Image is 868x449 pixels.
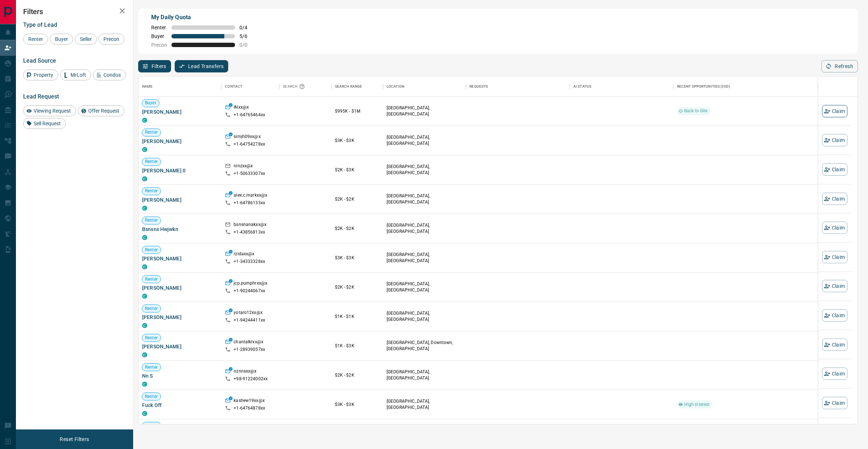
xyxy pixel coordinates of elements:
span: Renter [142,159,161,165]
p: $3K - $3K [335,137,379,144]
span: Buyer [142,100,159,106]
div: Search Range [335,76,362,97]
div: AI Status [570,76,673,97]
p: [GEOGRAPHIC_DATA], [GEOGRAPHIC_DATA] [387,164,462,176]
span: Renter [151,25,167,30]
span: Lead Request [23,93,59,100]
span: Offer Request [86,108,122,114]
span: Renter [142,276,161,282]
button: Lead Transfers [175,60,229,72]
div: condos.ca [142,206,147,211]
button: Claim [822,251,847,263]
div: condos.ca [142,382,147,387]
span: Seller [77,36,94,42]
button: Claim [822,309,847,322]
div: Precon [98,34,124,45]
p: +1- 94244411xx [234,317,265,323]
span: [PERSON_NAME] 0 [142,167,218,174]
span: Renter [142,423,161,429]
div: condos.ca [142,118,147,123]
p: +1- 90244067xx [234,288,265,294]
span: 5 / 6 [239,33,255,39]
span: Nn S [142,372,218,379]
div: Requests [466,76,570,97]
span: Property [31,72,56,78]
span: Lead Source [23,57,56,64]
p: [GEOGRAPHIC_DATA], [GEOGRAPHIC_DATA] [387,281,462,293]
p: +1- 28939057xx [234,347,265,353]
p: $2K - $2K [335,225,379,232]
div: condos.ca [142,235,147,240]
button: Claim [822,193,847,205]
span: Renter [142,394,161,400]
p: bsnsnanakxx@x [234,222,267,229]
span: [PERSON_NAME] [142,284,218,291]
p: My Daily Quota [151,13,255,22]
span: [PERSON_NAME] [142,196,218,203]
div: condos.ca [142,352,147,357]
p: +1- 64786133xx [234,200,265,206]
span: 0 / 0 [239,42,255,48]
p: [GEOGRAPHIC_DATA], [GEOGRAPHIC_DATA] [387,369,462,381]
p: $2K - $2K [335,284,379,290]
span: [PERSON_NAME] [142,255,218,262]
div: Sell Request [23,118,66,129]
span: [PERSON_NAME] [142,343,218,350]
p: $3K - $3K [335,401,379,408]
p: [GEOGRAPHIC_DATA], Downtown, [GEOGRAPHIC_DATA] [387,340,462,352]
div: condos.ca [142,264,147,269]
p: +1- 64764878xx [234,405,265,411]
p: +1- 50633307xx [234,171,265,177]
p: +1- 43856813xx [234,229,265,235]
div: Name [139,76,221,97]
span: Bsnsns Hwjwkn [142,226,218,233]
p: +1- 64765464xx [234,112,265,118]
p: jcp.pumphrxx@x [234,280,267,288]
div: Property [23,70,58,80]
div: Requests [469,76,488,97]
div: Contact [221,76,279,97]
span: Renter [26,36,46,42]
p: $1K - $1K [335,313,379,320]
p: +98- 91224002xx [234,376,268,382]
div: Name [142,76,153,97]
span: MrLoft [68,72,89,78]
button: Claim [822,134,847,146]
span: Renter [142,217,161,223]
p: simjh09xx@x [234,134,260,141]
p: $2K - $2K [335,372,379,378]
div: condos.ca [142,323,147,328]
span: [PERSON_NAME] [142,314,218,321]
span: Fuck Off [142,402,218,409]
button: Claim [822,222,847,234]
p: [GEOGRAPHIC_DATA], [GEOGRAPHIC_DATA] [387,222,462,235]
span: High Interest [681,402,713,408]
span: Buyer [52,36,71,42]
span: Renter [142,188,161,194]
p: $2K - $3K [335,167,379,173]
button: Claim [822,105,847,117]
span: [PERSON_NAME] [142,108,218,116]
p: [GEOGRAPHIC_DATA], [GEOGRAPHIC_DATA] [387,105,462,117]
div: AI Status [573,76,591,97]
span: Buyer [151,33,167,39]
p: nznnsxx@x [234,368,256,376]
p: $3K - $3K [335,255,379,261]
button: Claim [822,339,847,351]
p: $995K - $1M [335,108,379,114]
div: condos.ca [142,147,147,152]
span: Renter [142,129,161,135]
div: Buyer [50,34,73,45]
div: condos.ca [142,176,147,181]
p: $2K - $2K [335,196,379,202]
span: Renter [142,247,161,253]
span: Renter [142,306,161,312]
p: yotaro12xx@x [234,310,263,317]
div: condos.ca [142,294,147,299]
p: +1- 34333328xx [234,259,265,265]
div: Location [387,76,404,97]
p: [GEOGRAPHIC_DATA], [GEOGRAPHIC_DATA] [387,398,462,411]
span: [PERSON_NAME] [142,138,218,145]
div: condos.ca [142,411,147,416]
p: $1K - $3K [335,343,379,349]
